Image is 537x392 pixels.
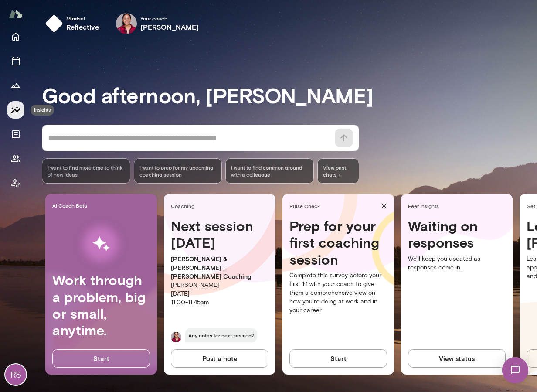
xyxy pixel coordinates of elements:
div: RS [5,364,26,385]
h6: reflective [66,22,99,32]
span: AI Coach Beta [52,202,153,209]
span: Mindset [66,15,99,22]
div: Insights [31,105,54,116]
span: Any notes for next session? [185,328,257,342]
span: I want to find common ground with a colleague [231,164,308,178]
p: [PERSON_NAME] [171,281,268,290]
span: View past chats -> [317,158,359,184]
button: Insights [7,101,24,119]
h4: Next session [DATE] [171,218,268,251]
span: Pulse Check [289,202,377,209]
p: [DATE] [171,290,268,298]
button: Mindsetreflective [42,10,106,37]
button: Post a note [171,349,268,368]
button: Coach app [7,174,24,192]
button: View status [408,349,506,368]
button: Documents [7,126,24,143]
button: Start [289,349,387,368]
button: Growth Plan [7,77,24,94]
button: Home [7,28,24,45]
span: Peer Insights [408,202,509,209]
img: Mento [9,6,23,22]
p: Complete this survey before your first 1:1 with your coach to give them a comprehensive view on h... [289,271,387,315]
span: I want to prep for my upcoming coaching session [139,164,217,178]
img: mindset [45,15,63,32]
div: I want to find more time to think of new ideas [42,158,130,184]
div: Siddhi SundarYour coach[PERSON_NAME] [110,10,205,37]
h6: [PERSON_NAME] [140,22,199,32]
span: Your coach [140,15,199,22]
img: Siddhi [171,332,181,342]
span: Coaching [171,202,272,209]
img: Siddhi Sundar [116,13,137,34]
h4: Waiting on responses [408,218,506,251]
img: AI Workflows [62,216,140,272]
button: Members [7,150,24,167]
span: I want to find more time to think of new ideas [48,164,125,178]
h3: Good afternoon, [PERSON_NAME] [42,83,537,107]
p: 11:00 - 11:45am [171,298,268,307]
div: I want to find common ground with a colleague [225,158,314,184]
div: I want to prep for my upcoming coaching session [134,158,222,184]
p: [PERSON_NAME] & [PERSON_NAME] | [PERSON_NAME] Coaching [171,255,268,281]
button: Sessions [7,52,24,70]
h4: Work through a problem, big or small, anytime. [52,272,150,339]
button: Start [52,349,150,368]
h4: Prep for your first coaching session [289,218,387,268]
p: We'll keep you updated as responses come in. [408,255,506,272]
